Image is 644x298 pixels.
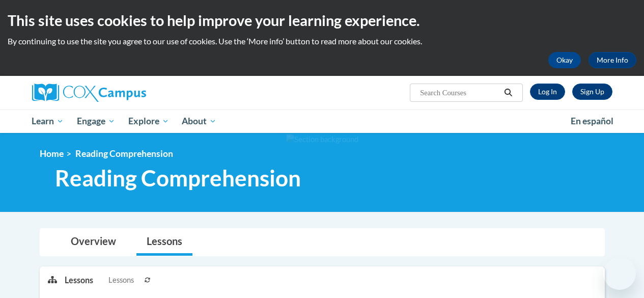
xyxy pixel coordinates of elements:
a: Overview [61,229,126,256]
span: En español [571,116,613,126]
p: Lessons [65,275,93,286]
span: About [182,115,216,127]
h2: This site uses cookies to help improve your learning experience. [8,10,636,31]
a: Register [572,84,612,100]
div: Main menu [24,110,620,133]
button: Search [500,87,516,99]
p: By continuing to use the site you agree to our use of cookies. Use the ‘More info’ button to read... [8,36,636,47]
a: Learn [25,110,71,133]
span: Lessons [108,275,134,286]
span: Reading Comprehension [55,165,301,192]
a: Cox Campus [32,84,215,102]
span: Reading Comprehension [75,148,173,159]
span: Learn [32,115,64,127]
a: Lessons [136,229,192,256]
img: Cox Campus [32,84,146,102]
span: Engage [77,115,115,127]
a: En español [564,111,620,132]
a: More Info [589,52,636,68]
a: About [175,110,223,133]
iframe: Button to launch messaging window [603,257,636,290]
span: Explore [128,115,169,127]
input: Search Courses [419,87,500,99]
a: Home [40,148,64,159]
a: Engage [70,110,122,133]
button: Okay [548,52,581,68]
a: Log In [530,84,565,100]
a: Explore [122,110,176,133]
img: Section background [286,134,358,145]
